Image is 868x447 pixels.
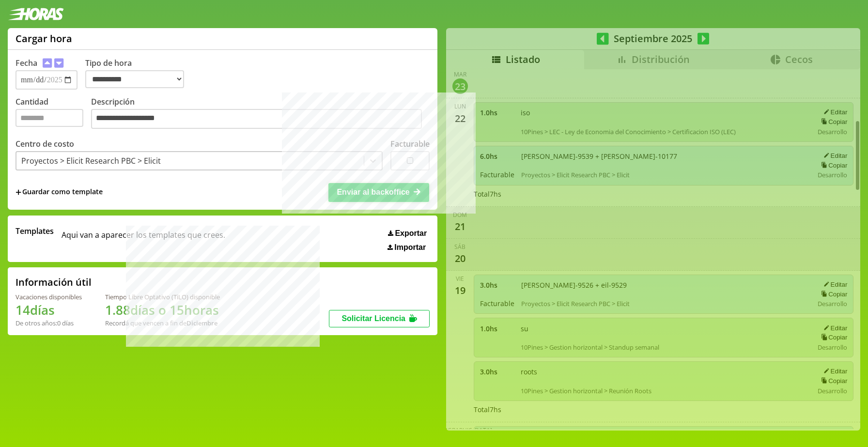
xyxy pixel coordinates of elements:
[21,155,161,166] div: Proyectos > Elicit Research PBC > Elicit
[15,32,72,45] h1: Cargar hora
[390,139,430,149] label: Facturable
[394,243,426,252] span: Importar
[15,187,21,198] span: +
[15,109,83,127] input: Cantidad
[15,226,54,236] span: Templates
[15,276,92,289] h2: Información útil
[385,229,430,238] button: Exportar
[105,301,220,319] h1: 1.88 días o 15 horas
[337,188,409,196] span: Enviar al backoffice
[15,187,103,198] span: +Guardar como template
[15,319,82,327] div: De otros años: 0 días
[62,226,225,252] span: Aqui van a aparecer los templates que crees.
[15,139,74,149] label: Centro de costo
[15,58,37,68] label: Fecha
[85,70,184,88] select: Tipo de hora
[91,96,430,132] label: Descripción
[15,301,82,319] h1: 14 días
[329,310,430,327] button: Solicitar Licencia
[328,183,429,201] button: Enviar al backoffice
[186,319,217,327] b: Diciembre
[85,58,192,90] label: Tipo de hora
[105,319,220,327] div: Recordá que vencen a fin de
[341,314,405,323] span: Solicitar Licencia
[15,96,91,132] label: Cantidad
[105,293,220,301] div: Tiempo Libre Optativo (TiLO) disponible
[91,109,422,129] textarea: Descripción
[395,229,427,238] span: Exportar
[8,8,64,20] img: logotipo
[15,293,82,301] div: Vacaciones disponibles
